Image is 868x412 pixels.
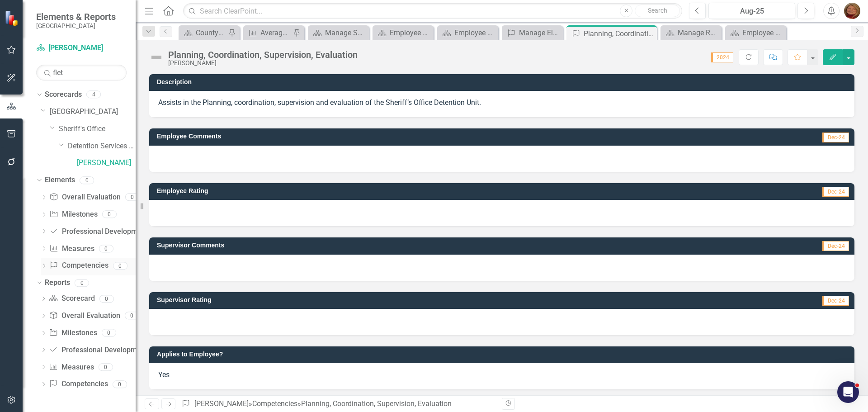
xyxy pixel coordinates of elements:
h3: Supervisor Comments [157,242,649,249]
a: Employee Evaluation Navigation [439,27,496,38]
a: Manage Scorecards [310,27,367,38]
div: 0 [99,363,113,371]
div: 0 [102,211,117,218]
button: Send a message… [155,293,170,307]
div: 0 [99,245,113,252]
input: Search Below... [36,65,127,81]
a: Detention Services Program [68,141,136,152]
div: [PERSON_NAME] [168,60,358,66]
button: Emoji picker [28,296,36,303]
a: [PERSON_NAME] [77,158,136,168]
a: Competencies [252,399,297,408]
h3: Description [157,79,850,85]
a: Overall Evaluation [49,311,120,321]
div: Help [PERSON_NAME] understand how they’re doing: [7,263,148,292]
a: Average number of days for BOCC minutes to be approved by the BOCC and made available to the public. [245,27,291,38]
div: There is an estimate of 2-3 weeks. We are working on a potential turnaround for this matter! Once... [7,105,148,143]
div: Wow. [150,155,166,164]
div: 0 [75,279,89,287]
h3: Employee Comments [157,133,642,140]
div: County Manager's Office [196,27,226,38]
a: Competencies [49,260,108,271]
h1: [PERSON_NAME] [44,5,103,11]
span: Dec-24 [822,133,849,142]
div: Employee Evaluation Navigation [390,27,431,38]
div: Help [PERSON_NAME] understand how they’re doing: [14,269,141,286]
button: Upload attachment [14,296,21,303]
h3: Applies to Employee? [157,351,850,358]
div: Employee Evaluation Navigation [454,27,496,38]
div: Can you try duplicating now? It’s back to normal [7,215,148,244]
iframe: Intercom live chat [837,381,859,403]
a: County Manager's Office [181,27,226,38]
div: Unfortunately they only disclose once the issue is solved for the next system update, we hope it ... [7,16,148,62]
div: Manage Reports [678,27,719,38]
img: Katherine Haase [844,3,860,19]
div: [PERSON_NAME], we made sure to escalate this critical category issue to our devs and they got bac... [14,182,141,209]
div: Unfortunately they only disclose once the issue is solved for the next system update, we hope it ... [14,21,141,57]
a: Employee Performance Evaluation [727,27,784,38]
span: Dec-24 [822,296,849,306]
span: 2024 [711,52,733,62]
div: Planning, Coordination, Supervision, Evaluation [301,399,452,408]
div: [DATE] [7,251,174,263]
div: 0 [125,194,140,201]
a: [PERSON_NAME] [36,43,127,53]
p: Assists in the Planning, coordination, supervision and evaluation of the Sheriff’s Office Detenti... [158,98,845,108]
div: Wow. [143,150,174,170]
div: 0 [102,329,116,337]
a: Elements [45,175,75,185]
h3: Supervisor Rating [157,297,617,303]
button: go back [6,4,23,21]
img: Profile image for Walter [26,5,40,19]
div: Average number of days for BOCC minutes to be approved by the BOCC and made available to the public. [260,27,291,38]
span: Dec-24 [822,187,849,197]
div: When will that be? I can't add any new people until this is fixed! [40,75,166,92]
a: [GEOGRAPHIC_DATA] [50,107,136,117]
div: 4 [86,91,101,99]
div: Katherine says… [7,150,174,177]
button: Start recording [57,296,65,303]
button: Search [635,5,680,17]
a: Professional Development [49,227,147,237]
div: Katherine says… [7,69,174,105]
div: There is an estimate of 2-3 weeks. We are working on a potential turnaround for this matter! Once... [14,111,141,137]
div: Planning, Coordination, Supervision, Evaluation [584,28,655,39]
a: Manage Reports [663,27,719,38]
span: Yes [158,370,170,379]
p: Active 45m ago [44,11,90,20]
button: Home [142,4,159,21]
div: 0 [80,176,94,184]
a: Measures [49,362,94,373]
h3: Employee Rating [157,188,608,194]
button: Gif picker [43,296,50,303]
a: Milestones [49,328,97,338]
div: Walter says… [7,105,174,150]
a: Manage Elements [504,27,561,38]
div: 0 [113,262,127,270]
div: Can you try duplicating now? It’s back to normal [14,221,141,238]
a: Professional Development [49,345,147,355]
div: [PERSON_NAME], we made sure to escalate this critical category issue to our devs and they got bac... [7,177,148,214]
span: Elements & Reports [36,11,116,22]
a: Scorecards [45,90,82,100]
a: Reports [45,278,70,288]
a: Measures [49,244,94,254]
a: Competencies [49,379,108,389]
div: Manage Scorecards [325,27,367,38]
small: [GEOGRAPHIC_DATA] [36,22,116,29]
div: Manage Elements [519,27,561,38]
a: Scorecard [49,294,94,304]
div: Walter says… [7,177,174,215]
div: 0 [113,380,127,388]
a: Sheriff's Office [59,124,136,134]
div: Close [159,4,175,20]
div: Aug-25 [712,6,792,17]
span: Dec-24 [822,241,849,251]
div: Planning, Coordination, Supervision, Evaluation [168,50,358,60]
img: Not Defined [149,50,164,65]
div: 0 [99,295,114,303]
img: ClearPoint Strategy [4,10,21,27]
input: Search ClearPoint... [183,3,682,19]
